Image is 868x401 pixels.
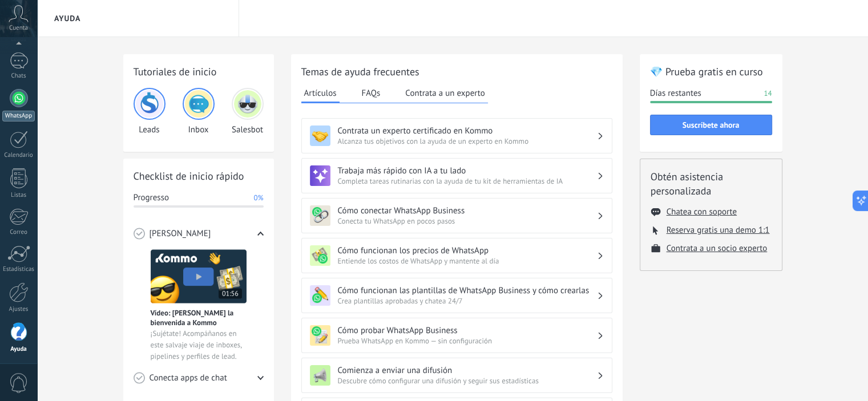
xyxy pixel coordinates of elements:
[650,64,772,79] h2: 💎 Prueba gratis en curso
[402,84,487,102] button: Contrata a un experto
[301,64,612,79] h2: Temas de ayuda frecuentes
[667,243,768,254] button: Contrata a un socio experto
[338,336,597,346] span: Prueba WhatsApp en Kommo — sin configuración
[359,84,383,102] button: FAQs
[2,152,35,159] div: Calendario
[2,229,35,236] div: Correo
[301,84,340,103] button: Artículos
[667,225,770,236] button: Reserva gratis una demo 1:1
[338,376,597,386] span: Descubre cómo configurar una difusión y seguir sus estadísticas
[253,192,263,204] span: 0%
[650,115,772,135] button: Suscríbete ahora
[150,372,227,384] span: Conecta apps de chat
[2,346,35,353] div: Ayuda
[183,88,215,135] div: Inbox
[9,25,28,32] span: Cuenta
[2,192,35,199] div: Listas
[151,328,247,362] span: ¡Sujétate! Acompáñanos en este salvaje viaje de inboxes, pipelines y perfiles de lead.
[338,256,597,266] span: Entiende los costos de WhatsApp y mantente al día
[650,88,701,99] span: Días restantes
[338,125,597,136] h3: Contrata un experto certificado en Kommo
[134,192,169,204] span: Progresso
[764,88,772,99] span: 14
[667,206,737,217] button: Chatea con soporte
[2,306,35,313] div: Ajustes
[338,165,597,176] h3: Trabaja más rápido con IA a tu lado
[651,169,772,198] h2: Obtén asistencia personalizada
[150,228,211,240] span: [PERSON_NAME]
[2,266,35,273] div: Estadísticas
[683,121,740,129] span: Suscríbete ahora
[338,245,597,256] h3: Cómo funcionan los precios de WhatsApp
[134,169,264,183] h2: Checklist de inicio rápido
[338,365,597,376] h3: Comienza a enviar una difusión
[338,216,597,226] span: Conecta tu WhatsApp en pocos pasos
[338,205,597,216] h3: Cómo conectar WhatsApp Business
[151,308,247,327] span: Vídeo: [PERSON_NAME] la bienvenida a Kommo
[338,176,597,186] span: Completa tareas rutinarias con la ayuda de tu kit de herramientas de IA
[232,88,264,135] div: Salesbot
[2,111,35,121] div: WhatsApp
[338,296,597,306] span: Crea plantillas aprobadas y chatea 24/7
[134,64,264,79] h2: Tutoriales de inicio
[338,285,597,296] h3: Cómo funcionan las plantillas de WhatsApp Business y cómo crearlas
[338,136,597,146] span: Alcanza tus objetivos con la ayuda de un experto en Kommo
[151,249,247,303] img: Meet video
[338,325,597,336] h3: Cómo probar WhatsApp Business
[2,72,35,80] div: Chats
[134,88,165,135] div: Leads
